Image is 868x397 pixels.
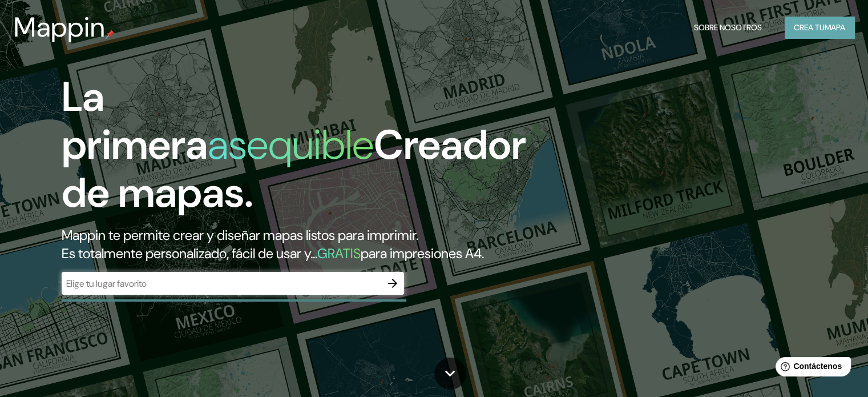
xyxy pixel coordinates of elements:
[766,352,855,384] iframe: Lanzador de widgets de ayuda
[361,244,484,262] font: para impresiones A4.
[794,22,825,33] font: Crea tu
[62,118,526,219] font: Creador de mapas.
[317,244,361,262] font: GRATIS
[62,244,317,262] font: Es totalmente personalizado, fácil de usar y...
[825,22,845,33] font: mapa
[62,226,418,244] font: Mappin te permite crear y diseñar mapas listos para imprimir.
[785,17,854,38] button: Crea tumapa
[62,277,381,290] input: Elige tu lugar favorito
[14,9,106,45] font: Mappin
[689,17,766,38] button: Sobre nosotros
[208,118,374,171] font: asequible
[62,70,208,171] font: La primera
[106,30,115,39] img: pin de mapeo
[694,22,762,33] font: Sobre nosotros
